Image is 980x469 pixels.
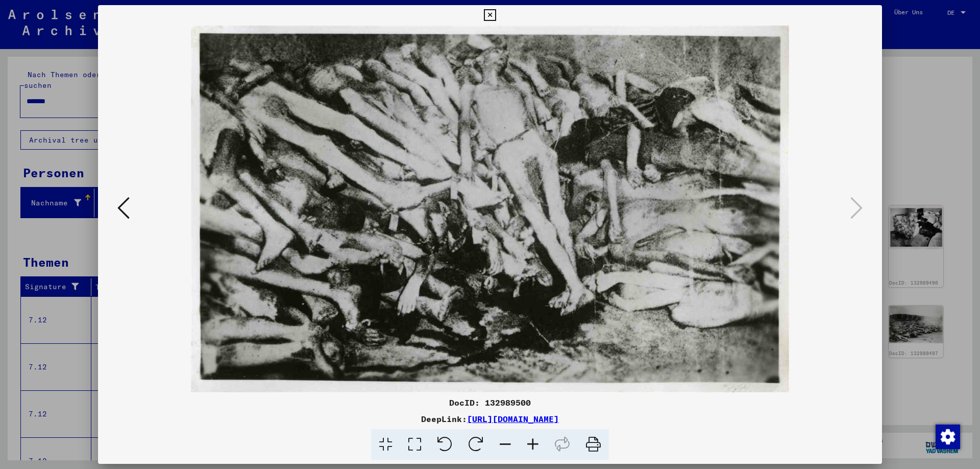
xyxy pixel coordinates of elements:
[98,396,882,409] div: DocID: 132989500
[467,414,559,424] a: [URL][DOMAIN_NAME]
[935,424,960,449] div: Zustimmung ändern
[133,26,847,392] img: 001.jpg
[936,425,960,449] img: Zustimmung ändern
[98,413,882,425] div: DeepLink:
